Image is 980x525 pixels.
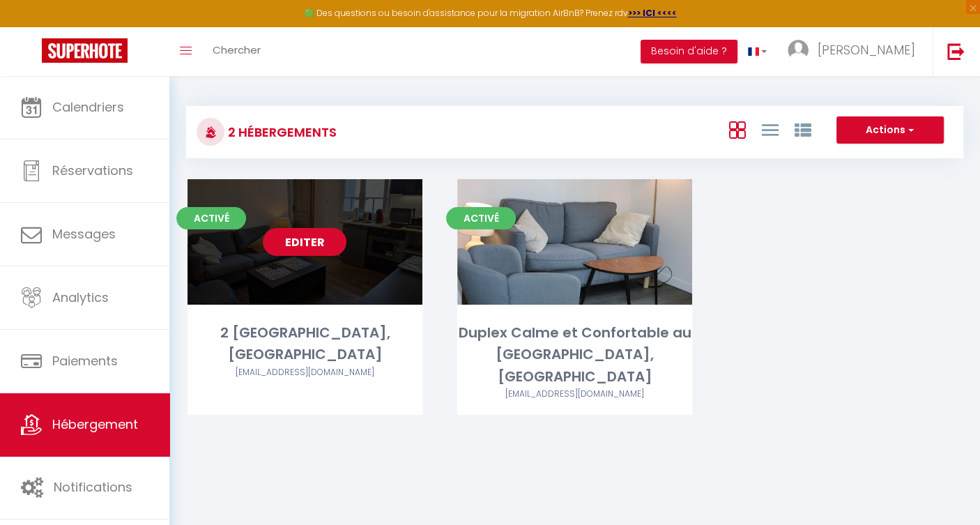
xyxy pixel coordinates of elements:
[54,478,132,496] span: Notifications
[42,38,128,63] img: Super Booking
[777,27,933,76] a: ... [PERSON_NAME]
[818,41,915,59] span: [PERSON_NAME]
[628,7,677,19] a: >>> ICI <<<<
[213,43,261,57] span: Chercher
[52,162,133,179] span: Réservations
[446,207,516,229] span: Activé
[641,40,737,63] button: Besoin d'aide ?
[836,116,944,144] button: Actions
[187,366,422,379] div: Airbnb
[52,416,138,433] span: Hébergement
[52,225,116,243] span: Messages
[176,207,246,229] span: Activé
[224,116,337,148] h3: 2 Hébergements
[52,352,118,370] span: Paiements
[794,118,811,141] a: Vue par Groupe
[788,40,809,61] img: ...
[457,388,692,401] div: Airbnb
[52,289,109,306] span: Analytics
[202,27,271,76] a: Chercher
[761,118,778,141] a: Vue en Liste
[457,322,692,388] div: Duplex Calme et Confortable au [GEOGRAPHIC_DATA], [GEOGRAPHIC_DATA]
[263,228,346,256] a: Editer
[187,322,422,366] div: 2 [GEOGRAPHIC_DATA], [GEOGRAPHIC_DATA]
[52,98,124,116] span: Calendriers
[728,118,745,141] a: Vue en Box
[947,43,965,60] img: logout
